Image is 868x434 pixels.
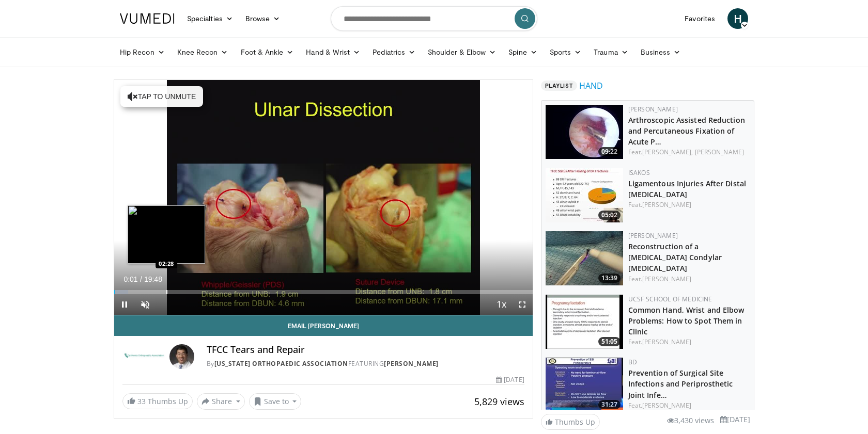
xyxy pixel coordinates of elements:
[541,81,577,91] span: Playlist
[331,6,537,31] input: Search topics, interventions
[628,358,637,366] a: BD
[634,42,687,62] a: Business
[137,396,146,406] span: 33
[546,168,623,222] img: cfb8d794-21a3-4d6e-ac01-858606671b71.150x105_q85_crop-smart_upscale.jpg
[546,295,623,349] a: 51:05
[642,200,691,209] a: [PERSON_NAME]
[114,42,171,62] a: Hip Recon
[546,295,623,349] img: 8a80b912-e7da-4adf-b05d-424f1ac09a1c.150x105_q85_crop-smart_upscale.jpg
[114,315,533,336] a: Email [PERSON_NAME]
[628,231,678,240] a: [PERSON_NAME]
[598,274,621,283] span: 13:39
[642,401,691,410] a: [PERSON_NAME]
[114,290,533,294] div: Progress Bar
[667,415,714,426] li: 3,430 views
[384,359,439,368] a: [PERSON_NAME]
[587,42,634,62] a: Trauma
[720,414,750,425] li: [DATE]
[120,86,203,107] button: Tap to unmute
[628,179,746,199] a: Ligamentous Injuries After Distal [MEDICAL_DATA]
[144,275,162,283] span: 19:48
[249,393,302,410] button: Save to
[598,147,621,156] span: 09:22
[122,393,193,409] a: 33 Thumbs Up
[642,275,691,283] a: [PERSON_NAME]
[546,231,623,285] a: 13:39
[114,294,135,315] button: Pause
[727,8,748,29] a: H
[598,211,621,220] span: 05:02
[474,395,524,408] span: 5,829 views
[135,294,156,315] button: Unmute
[642,337,691,346] a: [PERSON_NAME]
[544,42,588,62] a: Sports
[235,42,300,62] a: Foot & Ankle
[114,80,533,315] video-js: Video Player
[628,401,750,410] div: Feat.
[169,344,194,369] img: Avatar
[122,344,165,369] img: California Orthopaedic Association
[695,148,744,156] a: [PERSON_NAME]
[628,275,750,284] div: Feat.
[628,337,750,347] div: Feat.
[541,414,600,430] a: Thumbs Up
[628,242,722,273] a: Reconstruction of a [MEDICAL_DATA] Condylar [MEDICAL_DATA]
[628,148,750,157] div: Feat.
[628,305,745,336] a: Common Hand, Wrist and Elbow Problems: How to Spot Them in Clinic
[512,294,533,315] button: Fullscreen
[642,148,693,156] a: [PERSON_NAME],
[300,42,366,62] a: Hand & Wrist
[171,42,235,62] a: Knee Recon
[366,42,422,62] a: Pediatrics
[422,42,502,62] a: Shoulder & Elbow
[140,275,142,283] span: /
[628,105,678,114] a: [PERSON_NAME]
[546,105,623,159] img: 983833de-b147-4a85-9417-e2b5e3f89f4e.150x105_q85_crop-smart_upscale.jpg
[598,337,621,346] span: 51:05
[546,231,623,285] img: ccd8d5ac-0d55-4410-9b8b-3feb3786c166.150x105_q85_crop-smart_upscale.jpg
[628,200,750,210] div: Feat.
[214,359,348,368] a: [US_STATE] Orthopaedic Association
[546,358,623,412] a: 31:27
[579,79,603,92] a: HAND
[120,13,175,24] img: VuMedi Logo
[123,275,137,283] span: 0:01
[678,8,721,29] a: Favorites
[546,105,623,159] a: 09:22
[207,359,524,368] div: By FEATURING
[496,375,524,384] div: [DATE]
[546,358,623,412] img: bdb02266-35f1-4bde-b55c-158a878fcef6.150x105_q85_crop-smart_upscale.jpg
[128,205,205,264] img: image.jpeg
[181,8,239,29] a: Specialties
[628,295,712,303] a: UCSF School of Medicine
[207,344,524,356] h4: TFCC Tears and Repair
[197,393,245,410] button: Share
[546,168,623,222] a: 05:02
[628,115,745,147] a: Arthroscopic Assisted Reduction and Percutaneous Fixation of Acute P…
[239,8,287,29] a: Browse
[628,168,650,177] a: ISAKOS
[628,368,733,399] a: Prevention of Surgical Site Infections and Periprosthetic Joint Infe…
[491,294,512,315] button: Playback Rate
[598,400,621,409] span: 31:27
[502,42,543,62] a: Spine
